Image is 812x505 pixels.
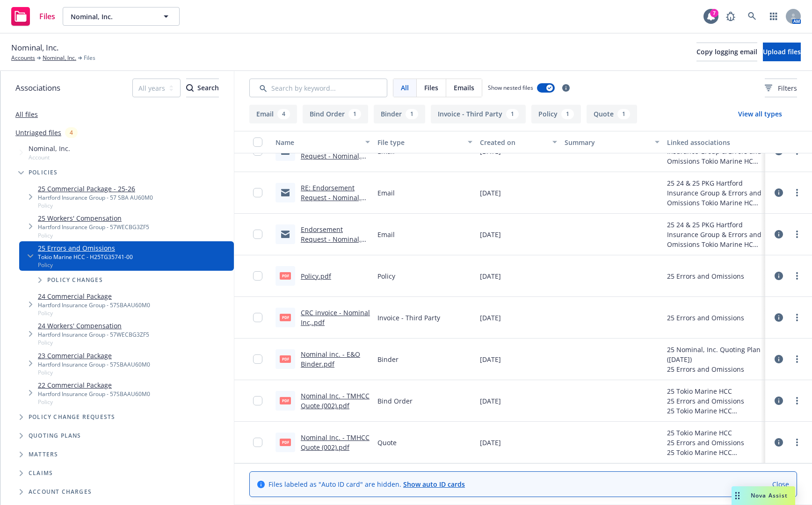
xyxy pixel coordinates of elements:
div: Name [275,137,360,147]
div: Tokio Marine HCC - H25TG35741-00 [38,253,133,261]
div: Hartford Insurance Group - 57WECBG3ZF5 [38,331,149,339]
div: 1 [348,109,361,119]
span: [DATE] [480,396,501,406]
input: Toggle Row Selected [253,271,262,281]
span: Copy logging email [696,47,757,56]
span: Upload files [763,47,801,56]
div: 4 [65,127,78,138]
span: Filters [765,83,797,93]
span: Emails [454,83,474,93]
a: more [791,353,803,365]
div: 25 Errors and Omissions [667,364,761,374]
span: Policy change requests [29,414,115,420]
span: Filters [778,83,797,93]
button: Name [272,131,374,153]
span: Files [39,13,55,20]
span: pdf [280,355,291,362]
div: Search [186,79,219,97]
span: Policy [377,271,395,281]
button: Invoice - Third Party [431,105,526,123]
span: Nominal, Inc. [29,144,70,153]
svg: Search [186,84,194,92]
div: File type [377,137,462,147]
button: Nova Assist [732,486,795,505]
input: Toggle Row Selected [253,396,262,405]
a: more [791,437,803,448]
a: 23 Commercial Package [38,351,150,361]
span: Bind Order [377,396,413,406]
div: 1 [617,109,630,119]
span: Matters [29,452,58,457]
div: 25 24 & 25 PKG Hartford Insurance Group & Errors and Omissions Tokio Marine HCC - remove location... [667,220,761,249]
span: Account charges [29,489,92,495]
span: [DATE] [480,271,501,281]
span: pdf [280,272,291,279]
a: All files [15,110,38,119]
button: Email [249,105,297,123]
span: Nominal, Inc. [11,42,58,54]
a: Endorsement Request - Nominal, Inc. - Policy #H25TG35741-00 [301,225,361,263]
div: 7 [710,9,718,17]
div: 1 [506,109,519,119]
a: more [791,270,803,281]
a: more [791,187,803,198]
button: Linked associations [663,131,765,153]
a: 25 Commercial Package - 25-26 [38,184,153,194]
span: Email [377,230,395,239]
a: Report a Bug [721,7,740,26]
a: Files [7,3,59,29]
span: [DATE] [480,188,501,198]
div: Linked associations [667,137,761,147]
div: 25 Errors and Omissions [667,438,761,447]
div: Hartford Insurance Group - 57SBAAU60M0 [38,301,150,309]
span: Show nested files [488,84,533,92]
a: 24 Workers' Compensation [38,321,149,331]
button: Filters [765,79,797,97]
div: 25 Errors and Omissions [667,313,744,323]
a: Show auto ID cards [403,480,465,489]
span: Policy [38,202,153,209]
input: Toggle Row Selected [253,188,262,197]
a: 24 Commercial Package [38,291,150,301]
button: View all types [723,105,797,123]
span: Files [84,54,95,62]
button: File type [374,131,476,153]
div: 4 [277,109,290,119]
div: Created on [480,137,547,147]
a: Untriaged files [15,128,61,137]
input: Toggle Row Selected [253,313,262,322]
button: Upload files [763,43,801,61]
div: Hartford Insurance Group - 57SBAAU60M0 [38,390,150,398]
span: Quoting plans [29,433,81,439]
span: Policy [38,398,150,406]
a: Close [772,479,789,489]
span: [DATE] [480,354,501,364]
a: Policy.pdf [301,272,331,281]
div: 25 Tokio Marine HCC [667,428,761,438]
div: 25 Errors and Omissions [667,396,761,406]
div: 25 Tokio Marine HCC [667,406,761,416]
div: Summary [565,137,649,147]
a: 25 Workers' Compensation [38,213,149,223]
div: Drag to move [732,486,743,505]
span: pdf [280,397,291,404]
span: Nominal, Inc. [71,12,152,22]
button: Copy logging email [696,43,757,61]
div: 25 24 & 25 PKG Hartford Insurance Group & Errors and Omissions Tokio Marine HCC - remove location... [667,178,761,208]
button: Quote [587,105,637,123]
a: Nominal, Inc. [43,54,76,62]
div: Hartford Insurance Group - 57 SBA AU60M0 [38,194,153,202]
div: 25 Nominal, Inc. Quoting Plan ([DATE]) [667,345,761,364]
span: Policy [38,261,133,269]
span: [DATE] [480,230,501,239]
span: Policy [38,231,149,239]
input: Toggle Row Selected [253,438,262,447]
div: 1 [406,109,418,119]
span: [DATE] [480,438,501,447]
button: Binder [374,105,425,123]
span: All [401,83,409,93]
a: RE: Endorsement Request - Nominal, Inc. - Policy #H25TG35741-00 [301,183,361,222]
div: 25 Tokio Marine HCC [667,386,761,396]
div: Hartford Insurance Group - 57WECBG3ZF5 [38,223,149,231]
span: [DATE] [480,313,501,323]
